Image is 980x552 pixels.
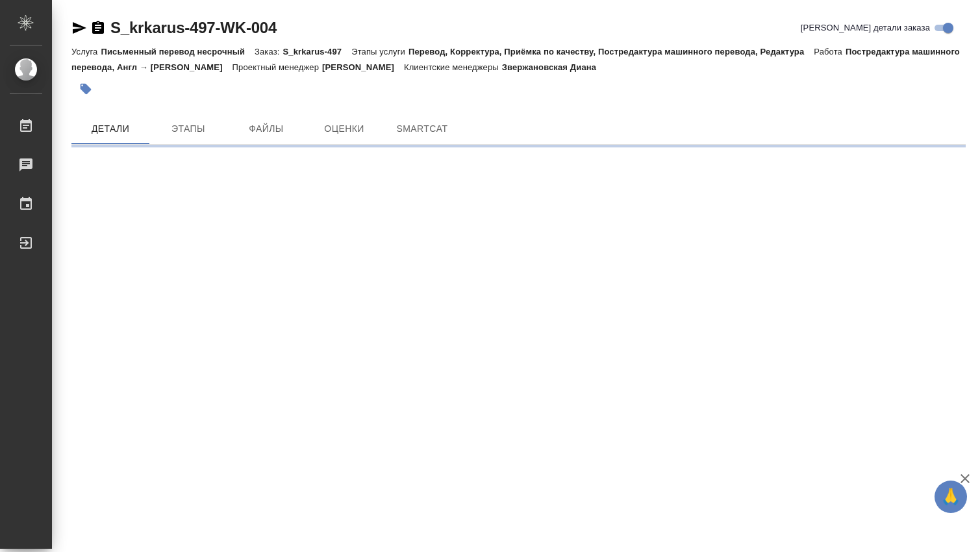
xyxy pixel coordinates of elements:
[940,483,962,510] span: 🙏
[502,62,606,72] p: Звержановская Диана
[404,62,502,72] p: Клиентские менеджеры
[313,121,375,137] span: Оценки
[283,47,351,56] p: S_krkarus-497
[255,47,283,56] p: Заказ:
[801,21,930,34] span: [PERSON_NAME] детали заказа
[351,47,408,56] p: Этапы услуги
[935,481,967,513] button: 🙏
[157,121,220,137] span: Этапы
[101,47,255,56] p: Письменный перевод несрочный
[79,121,142,137] span: Детали
[232,62,322,72] p: Проектный менеджер
[90,20,106,36] button: Скопировать ссылку
[391,121,453,137] span: SmartCat
[235,121,297,137] span: Файлы
[71,20,87,36] button: Скопировать ссылку для ЯМессенджера
[71,75,100,103] button: Добавить тэг
[110,19,277,36] a: S_krkarus-497-WK-004
[71,47,101,56] p: Услуга
[814,47,846,56] p: Работа
[408,47,814,56] p: Перевод, Корректура, Приёмка по качеству, Постредактура машинного перевода, Редактура
[322,62,404,72] p: [PERSON_NAME]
